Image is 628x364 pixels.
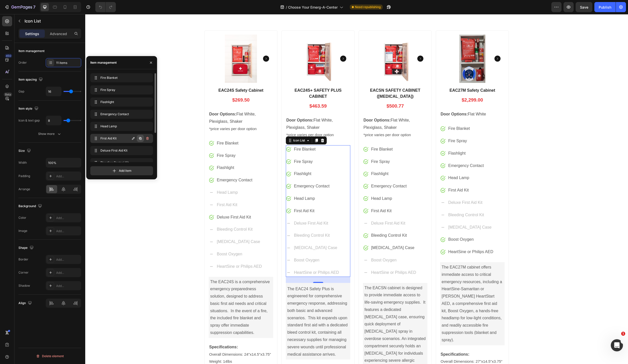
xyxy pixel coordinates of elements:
[36,353,64,359] div: Delete element
[301,88,319,96] div: $500.77
[18,148,32,154] div: Size
[356,250,418,330] p: The EAC27M cabinet offers immediate access to critical emergency resources, including a HeartSine...
[132,212,178,219] p: Bleeding Control Kit
[56,271,80,275] div: Add...
[124,112,171,117] span: *price varies per door option
[124,96,187,118] p: Flat White, Plexiglass, Shaker
[100,76,141,80] span: Fire Blanket
[278,103,342,124] p: Flat White, Plexiglass, Shaker
[278,118,326,123] span: *price varies per door option
[18,257,28,262] div: Border
[355,345,417,349] span: Overall Dimensions: 27"x14.5"x3.75"
[18,300,33,307] div: Align
[95,2,116,12] div: Undo/Redo
[209,132,255,139] p: Fire Blanket
[56,284,80,288] div: Add...
[202,271,264,344] p: The EAC24 Safety Plus is engineered for comprehensive emergency response, addressing both basic a...
[56,216,80,220] div: Add...
[4,92,12,96] div: Beta
[18,76,44,83] div: Item spacing
[207,124,221,129] div: Icon List
[580,5,588,9] span: Save
[376,82,398,90] div: $2,299.00
[599,5,611,10] div: Publish
[209,218,255,225] p: Bleeding Control Kit
[56,61,80,65] div: 11 items
[209,168,255,176] p: Emergency Contact
[18,229,27,233] div: Image
[286,193,332,201] p: First Aid Kit
[56,229,80,233] div: Add...
[38,131,62,136] div: Show more
[5,54,12,58] div: 450
[363,222,409,229] p: Boost Oxygen
[255,41,261,47] button: Carousel Next Arrow
[363,210,409,217] p: [MEDICAL_DATA] Case
[288,5,338,10] span: Choose Your Emerg-A-Center
[363,160,409,167] p: Head Lamp
[209,206,255,213] p: Deluxe First Aid Kit
[125,264,186,322] p: The EAC24S is a comprehensive emergency preparedness solution, designed to address basic first ai...
[355,96,419,104] p: Flat White
[100,124,141,129] span: Head Lamp
[363,234,409,241] p: HeartSine or Philips AED
[576,2,592,12] button: Save
[132,175,178,182] p: Head Lamp
[355,338,384,342] strong: Specifications:
[25,18,79,24] p: Icon List
[46,87,61,96] input: Auto
[286,144,332,151] p: Fire Spray
[209,230,255,237] p: [MEDICAL_DATA] Case
[178,41,184,47] button: Carousel Next Arrow
[18,215,26,220] div: Color
[124,345,147,349] span: Weight: 14lbs
[50,31,67,36] p: Advanced
[332,41,338,47] button: Carousel Next Arrow
[25,31,39,36] p: Settings
[123,73,188,80] h1: EAC24S Safety Cabinet
[363,148,409,155] p: Emergency Contact
[594,2,616,12] button: Publish
[286,242,332,250] p: Boost Oxygen
[286,5,287,10] span: /
[611,339,623,351] iframe: Intercom live chat
[132,249,178,256] p: HeartSine or Philips AED
[286,168,332,176] p: Emergency Contact
[286,132,332,139] p: Fire Blanket
[146,82,165,90] div: $269.50
[363,123,409,131] p: Fire Spray
[363,173,409,180] p: First Aid Kit
[33,4,35,10] p: 7
[124,338,186,342] span: Overall Dimensions: 24"x14.5"x3.75"
[621,332,625,336] span: 1
[286,156,332,163] p: Flashlight
[209,255,255,262] p: HeartSine or Philips AED
[18,60,27,65] div: Order
[286,181,332,188] p: Head Lamp
[286,255,332,262] p: HeartSine or Philips AED
[18,245,35,251] div: Shape
[56,257,80,262] div: Add...
[278,104,306,108] strong: Door Options:
[18,283,30,288] div: Shadow
[85,14,628,364] iframe: Design area
[119,168,132,173] span: Add item
[18,129,81,138] button: Show more
[363,136,409,143] p: Flashlight
[18,174,30,178] div: Padding
[355,98,383,102] strong: Door Options:
[201,73,265,86] h1: EAC24S+ SAFETY PLUS CABINET
[201,103,265,124] p: Flat White, Plexiglass, Shaker
[132,150,178,157] p: Flashlight
[46,116,61,125] input: Auto
[100,136,129,141] span: First Aid Kit
[286,218,332,225] p: Bleeding Control Kit
[100,160,141,165] span: Bleeding Control Kit
[132,187,178,195] p: First Aid Kit
[18,270,29,275] div: Corner
[18,89,24,94] div: Gap
[201,118,249,123] span: *price varies per door option
[18,118,40,123] div: Icon & text gap
[363,111,409,118] p: Fire Blanket
[46,158,81,167] input: Auto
